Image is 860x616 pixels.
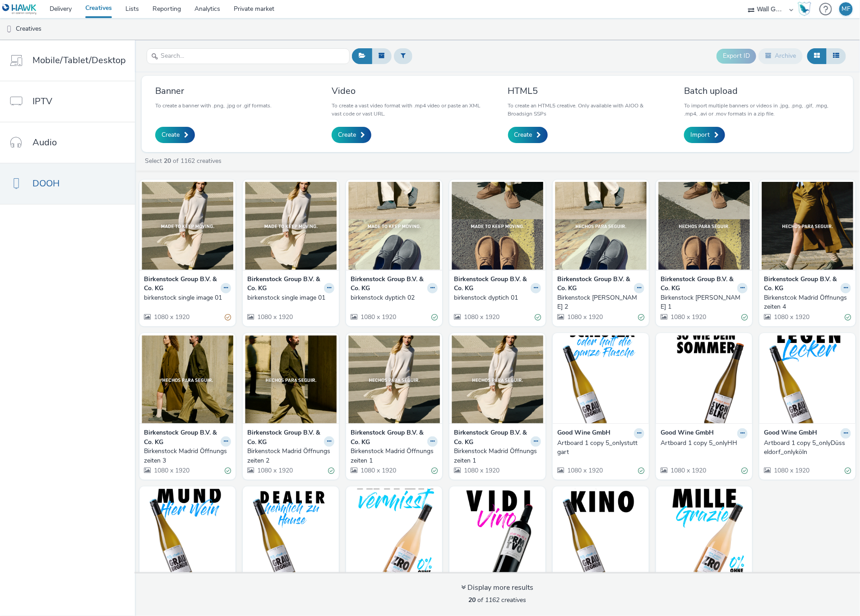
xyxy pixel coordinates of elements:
[360,466,396,475] span: 1080 x 1920
[557,428,610,439] strong: Good Wine GmbH
[508,85,664,97] h3: HTML5
[773,466,809,475] span: 1080 x 1920
[256,313,293,321] span: 1080 x 1920
[164,157,171,165] strong: 20
[658,335,750,423] img: Artboard 1 copy 5_onlyHH visual
[670,466,706,475] span: 1080 x 1920
[690,130,710,139] span: Import
[256,466,293,475] span: 1080 x 1920
[245,489,337,577] img: Artboard 1 copy 5_onlyBerlin visual
[454,447,537,465] div: Birkenstock Madrid Öffnungszeiten 1
[555,182,647,270] img: Birkenstock Madrid Dipty 2 visual
[842,2,851,16] div: MF
[245,335,337,423] img: Birkenstock Madrid Öffnungszeiten 2 visual
[661,439,744,448] div: Artboard 1 copy 5_onlyHH
[142,489,233,577] img: Artboard 1 copy 5_onlyDortmund visual
[773,313,809,321] span: 1080 x 1920
[454,293,537,302] div: birkenstock dyptich 01
[2,4,37,15] img: undefined Logo
[741,466,748,476] div: Valid
[351,275,425,293] strong: Birkenstock Group B.V. & Co. KG
[658,489,750,577] img: Artboard 1 copy visual
[144,293,231,302] a: birkenstock single image 01
[684,102,840,118] p: To import multiple banners or videos in .jpg, .png, .gif, .mpg, .mp4, .avi or .mov formats in a z...
[845,312,851,322] div: Valid
[328,466,334,476] div: Valid
[557,439,641,457] div: Artboard 1 copy 5_onlystuttgart
[762,182,853,270] img: Birkenstcok Madrid Öffnungszeiten 4 visual
[245,182,337,270] img: birkenstock single image 01 visual
[431,312,438,322] div: Valid
[638,312,644,322] div: Valid
[360,313,396,321] span: 1080 x 1920
[741,312,748,322] div: Valid
[153,313,190,321] span: 1080 x 1920
[764,293,851,312] a: Birkenstcok Madrid Öffnungszeiten 4
[452,335,543,423] img: Birkenstock Madrid Öffnungszeiten 1 visual
[454,428,528,447] strong: Birkenstock Group B.V. & Co. KG
[32,95,52,108] span: IPTV
[225,466,231,476] div: Valid
[351,293,438,302] a: birkenstock dyptich 02
[332,102,487,118] p: To create a vast video format with .mp4 video or paste an XML vast code or vast URL.
[225,312,231,322] div: Partially valid
[348,335,440,423] img: Birkenstock Madrid Öffnungszeiten 1 visual
[338,130,356,139] span: Create
[684,127,725,143] a: Import
[463,466,499,475] span: 1080 x 1920
[807,48,827,64] button: Grid
[845,466,851,476] div: Valid
[452,182,543,270] img: birkenstock dyptich 01 visual
[431,466,438,476] div: Valid
[351,447,438,465] a: Birkenstock Madrid Öffnungszeiten 1
[332,85,487,97] h3: Video
[661,439,748,448] a: Artboard 1 copy 5_onlyHH
[247,293,334,302] a: birkenstock single image 01
[462,583,534,593] div: Display more results
[144,428,218,447] strong: Birkenstock Group B.V. & Co. KG
[348,182,440,270] img: birkenstock dyptich 02 visual
[147,48,350,64] input: Search...
[469,596,527,604] span: of 1162 creatives
[247,447,331,465] div: Birkenstock Madrid Öffnungszeiten 2
[508,102,664,118] p: To create an HTML5 creative. Only available with AIOO & Broadsign SSPs
[155,85,272,97] h3: Banner
[661,428,714,439] strong: Good Wine GmbH
[247,428,322,447] strong: Birkenstock Group B.V. & Co. KG
[557,293,641,312] div: Birkenstock [PERSON_NAME] 2
[247,447,334,465] a: Birkenstock Madrid Öffnungszeiten 2
[661,293,748,312] a: Birkenstock [PERSON_NAME] 1
[247,275,322,293] strong: Birkenstock Group B.V. & Co. KG
[658,182,750,270] img: Birkenstock Madrid Dipty 1 visual
[332,127,371,143] a: Create
[142,335,233,423] img: Birkenstock Madrid Öffnungszeiten 3 visual
[508,127,548,143] a: Create
[155,127,195,143] a: Create
[144,293,227,302] div: birkenstock single image 01
[764,428,817,439] strong: Good Wine GmbH
[454,293,541,302] a: birkenstock dyptich 01
[717,49,756,63] button: Export ID
[555,335,647,423] img: Artboard 1 copy 5_onlystuttgart visual
[32,54,126,67] span: Mobile/Tablet/Desktop
[535,312,541,322] div: Valid
[557,439,644,457] a: Artboard 1 copy 5_onlystuttgart
[764,439,851,457] a: Artboard 1 copy 5_onlyDüsseldorf_onlyköln
[758,48,803,64] button: Archive
[454,447,541,465] a: Birkenstock Madrid Öffnungszeiten 1
[144,447,227,465] div: Birkenstock Madrid Öffnungszeiten 3
[798,2,811,16] img: Hawk Academy
[557,275,632,293] strong: Birkenstock Group B.V. & Co. KG
[638,466,644,476] div: Valid
[32,136,57,149] span: Audio
[454,275,528,293] strong: Birkenstock Group B.V. & Co. KG
[351,447,434,465] div: Birkenstock Madrid Öffnungszeiten 1
[351,428,425,447] strong: Birkenstock Group B.V. & Co. KG
[566,466,603,475] span: 1080 x 1920
[661,293,744,312] div: Birkenstock [PERSON_NAME] 1
[826,48,846,64] button: Table
[762,335,853,423] img: Artboard 1 copy 5_onlyDüsseldorf_onlyköln visual
[155,102,272,110] p: To create a banner with .png, .jpg or .gif formats.
[798,2,815,16] a: Hawk Academy
[32,177,60,190] span: DOOH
